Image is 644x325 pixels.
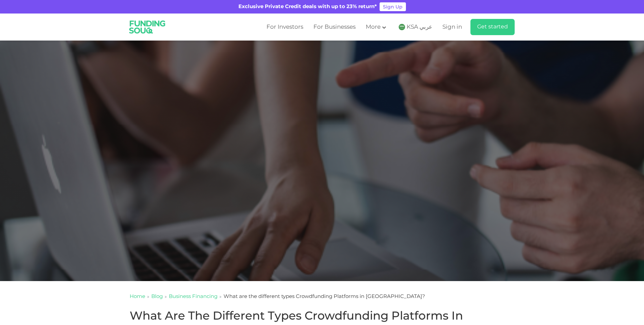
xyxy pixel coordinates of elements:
a: For Businesses [312,22,357,33]
a: Sign Up [380,2,406,11]
div: Exclusive Private Credit deals with up to 23% return* [238,3,377,11]
span: Sign in [442,24,462,30]
span: More [366,24,381,30]
span: KSA عربي [407,23,432,31]
div: What are the different types Crowdfunding Platforms in [GEOGRAPHIC_DATA]? [224,293,425,301]
a: Sign in [441,22,462,33]
a: For Investors [265,22,305,33]
a: Business Financing [169,294,217,299]
a: Blog [151,294,163,299]
a: Home [130,294,145,299]
span: Get started [477,24,508,29]
img: Logo [125,15,170,39]
img: SA Flag [398,24,405,30]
